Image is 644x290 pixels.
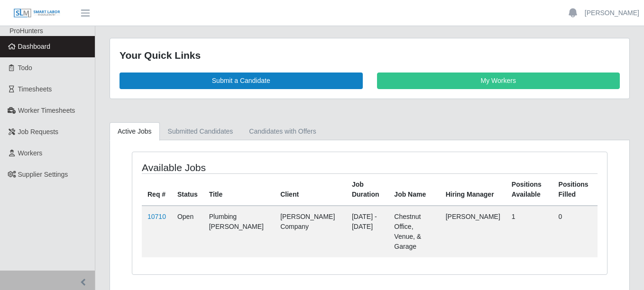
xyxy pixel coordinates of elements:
[377,72,620,89] a: My Workers
[346,206,388,257] td: [DATE] - [DATE]
[18,149,43,157] span: Workers
[142,162,323,173] h4: Available Jobs
[553,173,598,206] th: Positions Filled
[346,173,388,206] th: Job Duration
[388,173,440,206] th: Job Name
[110,122,160,141] a: Active Jobs
[18,64,32,72] span: Todo
[241,122,324,141] a: Candidates with Offers
[506,206,553,257] td: 1
[142,173,172,206] th: Req #
[440,173,506,206] th: Hiring Manager
[203,206,275,257] td: Plumbing [PERSON_NAME]
[440,206,506,257] td: [PERSON_NAME]
[585,8,639,18] a: [PERSON_NAME]
[18,107,75,114] span: Worker Timesheets
[160,122,241,141] a: Submitted Candidates
[13,8,61,18] img: SLM Logo
[18,128,59,136] span: Job Requests
[147,213,166,220] a: 10710
[18,85,52,93] span: Timesheets
[388,206,440,257] td: Chestnut Office, Venue, & Garage
[120,72,363,89] a: Submit a Candidate
[553,206,598,257] td: 0
[172,206,203,257] td: Open
[120,48,620,63] div: Your Quick Links
[18,43,51,50] span: Dashboard
[18,171,68,178] span: Supplier Settings
[275,206,346,257] td: [PERSON_NAME] Company
[506,173,553,206] th: Positions Available
[275,173,346,206] th: Client
[203,173,275,206] th: Title
[9,27,43,35] span: ProHunters
[172,173,203,206] th: Status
